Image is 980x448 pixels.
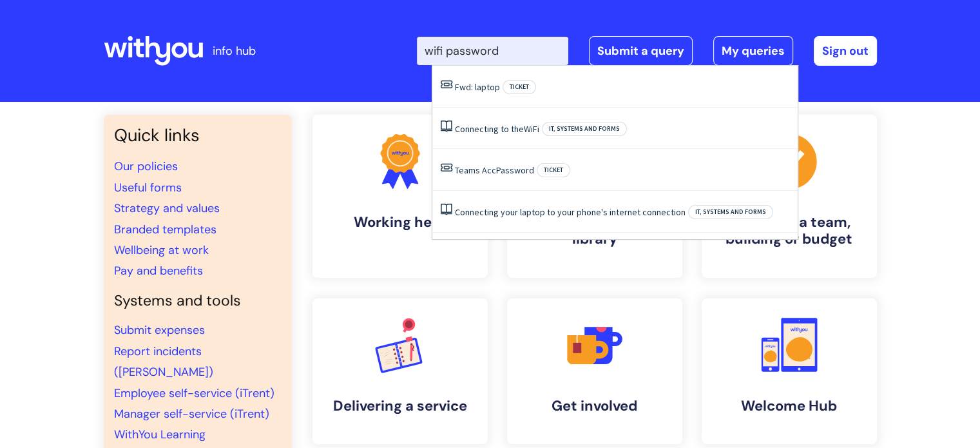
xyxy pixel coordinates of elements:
a: Welcome Hub [702,298,877,444]
a: Useful forms [114,180,182,195]
p: info hub [213,41,256,61]
a: Submit a query [589,36,693,66]
a: Get involved [507,298,682,444]
a: Connecting your laptop to your phone's internet connection [455,206,686,218]
a: Connecting to theWiFi [455,123,539,135]
h4: Delivering a service [323,398,477,414]
span: WiFi [524,123,539,135]
span: IT, systems and forms [542,122,627,136]
span: Ticket [537,163,570,177]
a: Strategy and values [114,200,220,216]
a: My queries [713,36,793,66]
a: Submit expenses [114,322,205,338]
a: Fwd: laptop [455,81,500,93]
h4: Get involved [517,398,672,414]
span: Ticket [503,80,536,94]
div: | - [417,36,877,66]
h4: Welcome Hub [712,398,867,414]
a: Manager self-service (iTrent) [114,406,269,422]
a: Delivering a service [312,298,488,444]
a: Our policies [114,159,178,174]
span: IT, systems and forms [688,205,773,219]
a: Wellbeing at work [114,242,209,258]
h4: Managing a team, building or budget [712,214,867,248]
a: Pay and benefits [114,263,203,278]
a: Branded templates [114,222,216,237]
h4: Working here [323,214,477,231]
a: Sign out [814,36,877,66]
h3: Quick links [114,125,282,146]
h4: Systems and tools [114,292,282,310]
a: WithYou Learning [114,427,206,442]
a: Working here [312,115,488,278]
a: Employee self-service (iTrent) [114,385,274,401]
a: Report incidents ([PERSON_NAME]) [114,344,213,380]
span: Password [496,164,534,176]
input: Search [417,37,568,65]
a: Teams AccPassword [455,164,534,176]
h4: Treatment Pathways library [517,214,672,248]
